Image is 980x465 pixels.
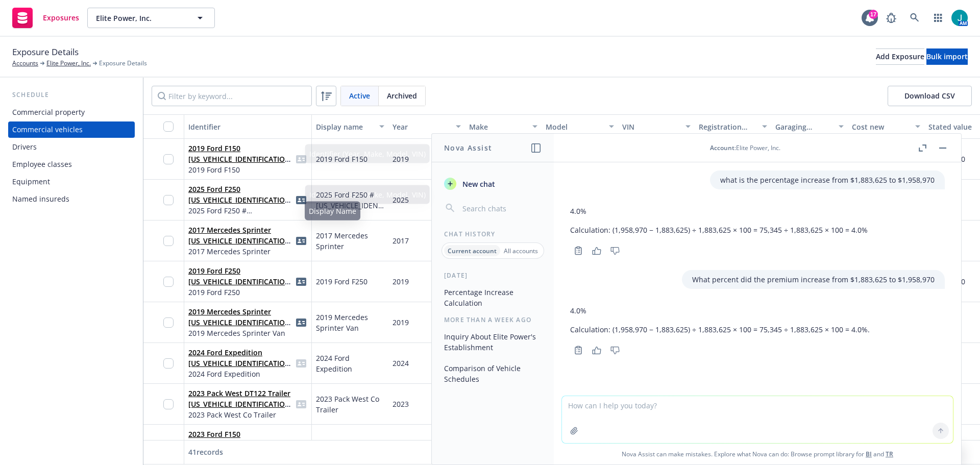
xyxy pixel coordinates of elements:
[188,348,293,379] a: 2024 Ford Expedition [US_VEHICLE_IDENTIFICATION_NUMBER]
[504,247,538,255] p: All accounts
[295,439,307,451] span: idCard
[926,48,968,65] button: Bulk import
[460,201,542,215] input: Search chats
[460,179,495,189] span: New chat
[448,247,497,255] p: Current account
[163,121,174,132] input: Select all
[876,48,924,65] button: Add Exposure
[393,358,409,368] span: 2024
[188,246,295,257] span: 2017 Mercedes Sprinter
[8,191,135,207] a: Named insureds
[8,121,135,138] a: Commercial vehicles
[188,164,295,175] span: 2019 Ford F150
[869,10,878,19] div: 17
[188,225,293,256] a: 2017 Mercedes Sprinter [US_VEHICLE_IDENTIFICATION_NUMBER]
[163,358,174,369] input: Toggle Row Selected
[12,59,38,68] a: Accounts
[607,243,623,258] button: Thumbs down
[12,45,79,59] span: Exposure Details
[8,139,135,155] a: Drivers
[8,104,135,120] a: Commercial property
[295,276,307,288] a: idCard
[876,49,924,64] div: Add Exposure
[188,266,293,297] a: 2019 Ford F250 [US_VEHICLE_IDENTIFICATION_NUMBER]
[12,139,37,155] div: Drivers
[316,439,367,450] span: 2023 Ford F150
[349,90,370,101] span: Active
[558,444,957,464] span: Nova Assist can make mistakes. Explore what Nova can do: Browse prompt library for and
[926,49,968,64] div: Bulk import
[188,225,295,246] span: 2017 Mercedes Sprinter [US_VEHICLE_IDENTIFICATION_NUMBER]
[771,114,848,139] button: Garaging address
[12,191,69,207] div: Named insureds
[570,206,868,216] p: 4.0%
[692,274,935,285] p: What percent did the premium increase from $1,883,625 to $1,958,970
[465,114,542,139] button: Make
[163,154,174,164] input: Toggle Row Selected
[542,114,618,139] button: Model
[295,357,307,370] span: idCard
[188,143,295,164] span: 2019 Ford F150 [US_VEHICLE_IDENTIFICATION_NUMBER]
[316,312,384,333] span: 2019 Mercedes Sprinter Van
[710,143,780,152] div: : Elite Power, Inc.
[695,114,771,139] button: Registration state
[432,271,554,280] div: [DATE]
[99,59,147,68] span: Exposure Details
[96,13,184,23] span: Elite Power, Inc.
[393,317,409,327] span: 2019
[607,343,623,357] button: Thumbs down
[904,8,925,28] a: Search
[295,194,307,206] a: idCard
[184,114,312,139] button: Identifier
[316,353,384,374] span: 2024 Ford Expedition
[163,236,174,246] input: Toggle Row Selected
[570,305,870,316] p: 4.0%
[469,121,526,132] div: Make
[393,121,450,132] div: Year
[87,8,215,28] button: Elite Power, Inc.
[188,143,293,175] a: 2019 Ford F150 [US_VEHICLE_IDENTIFICATION_NUMBER]
[622,121,679,132] div: VIN
[188,205,295,216] span: 2025 Ford F250 #[US_VEHICLE_IDENTIFICATION_NUMBER]
[848,114,924,139] button: Cost new
[295,235,307,247] a: idCard
[152,86,312,106] input: Filter by keyword...
[852,121,909,132] div: Cost new
[163,317,174,328] input: Toggle Row Selected
[188,369,295,379] span: 2024 Ford Expedition
[951,10,968,26] img: photo
[188,184,295,205] span: 2025 Ford F250 [US_VEHICLE_IDENTIFICATION_NUMBER]
[316,121,373,132] div: Display name
[570,324,870,335] p: Calculation: (1,958,970 − 1,883,625) ÷ 1,883,625 × 100 = 75,345 ÷ 1,883,625 × 100 = 4.0%.
[188,306,295,328] span: 2019 Mercedes Sprinter [US_VEHICLE_IDENTIFICATION_NUMBER]
[440,284,546,311] button: Percentage Increase Calculation
[188,121,307,132] div: Identifier
[188,429,293,460] a: 2023 Ford F150 [US_VEHICLE_IDENTIFICATION_NUMBER]
[388,114,465,139] button: Year
[8,90,135,100] div: Schedule
[295,398,307,410] a: idCard
[886,450,893,458] a: TR
[316,276,367,287] span: 2019 Ford F250
[163,277,174,287] input: Toggle Row Selected
[295,153,307,165] span: idCard
[699,121,756,132] div: Registration state
[188,347,295,369] span: 2024 Ford Expedition [US_VEHICLE_IDENTIFICATION_NUMBER]
[440,175,546,193] button: New chat
[574,346,583,355] svg: Copy to clipboard
[295,316,307,329] a: idCard
[618,114,695,139] button: VIN
[12,104,85,120] div: Commercial property
[188,388,293,420] a: 2023 Pack West DT122 Trailer [US_VEHICLE_IDENTIFICATION_NUMBER]
[188,409,295,420] span: 2023 Pack West Co Trailer
[163,195,174,205] input: Toggle Row Selected
[432,230,554,238] div: Chat History
[570,225,868,235] p: Calculation: (1,958,970 − 1,883,625) ÷ 1,883,625 × 100 = 75,345 ÷ 1,883,625 × 100 = 4.0%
